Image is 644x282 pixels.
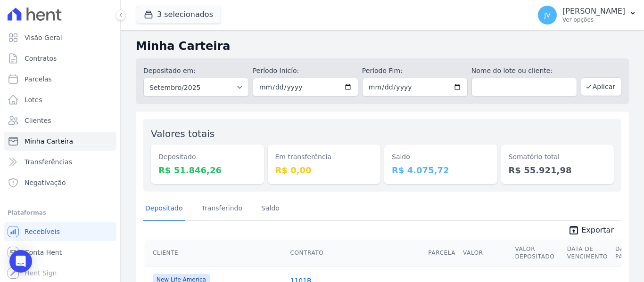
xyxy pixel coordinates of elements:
[9,250,32,273] div: Open Intercom Messenger
[143,67,196,74] label: Depositado em:
[275,152,373,162] dt: Em transferência
[459,240,511,266] th: Valor
[275,164,373,177] dd: R$ 0,00
[25,227,60,236] span: Recebíveis
[4,173,116,192] a: Negativação
[509,164,607,177] dd: R$ 55.921,98
[4,222,116,241] a: Recebíveis
[4,111,116,130] a: Clientes
[145,240,286,266] th: Cliente
[362,66,468,76] label: Período Fim:
[25,74,52,84] span: Parcelas
[136,6,221,24] button: 3 selecionados
[561,225,621,238] a: unarchive Exportar
[4,28,116,47] a: Visão Geral
[392,152,490,162] dt: Saldo
[581,77,621,96] button: Aplicar
[4,153,116,171] a: Transferências
[25,137,73,146] span: Minha Carteira
[562,16,625,24] p: Ver opções
[136,38,629,55] h2: Minha Carteira
[25,33,62,42] span: Visão Geral
[4,243,116,262] a: Conta Hent
[143,197,185,221] a: Depositado
[25,157,72,167] span: Transferências
[4,70,116,89] a: Parcelas
[4,49,116,68] a: Contratos
[563,240,611,266] th: Data de Vencimento
[259,197,281,221] a: Saldo
[530,2,644,28] button: JV [PERSON_NAME] Ver opções
[581,225,614,236] span: Exportar
[158,164,256,177] dd: R$ 51.846,26
[544,12,551,18] span: JV
[25,54,57,63] span: Contratos
[509,152,607,162] dt: Somatório total
[25,178,66,187] span: Negativação
[562,7,625,16] p: [PERSON_NAME]
[25,116,51,125] span: Clientes
[424,240,459,266] th: Parcela
[4,132,116,151] a: Minha Carteira
[511,240,563,266] th: Valor Depositado
[8,207,113,218] div: Plataformas
[4,90,116,109] a: Lotes
[568,225,579,236] i: unarchive
[25,248,62,257] span: Conta Hent
[253,66,358,76] label: Período Inicío:
[151,128,215,139] label: Valores totais
[158,152,256,162] dt: Depositado
[200,197,245,221] a: Transferindo
[392,164,490,177] dd: R$ 4.075,72
[25,95,42,105] span: Lotes
[471,66,577,76] label: Nome do lote ou cliente:
[286,240,424,266] th: Contrato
